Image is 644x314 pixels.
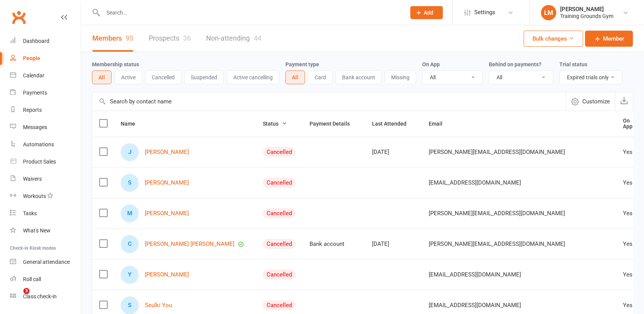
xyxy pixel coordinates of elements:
button: Customize [566,92,615,111]
button: Card [308,70,333,84]
label: Payment type [285,61,319,67]
div: Waivers [23,176,42,182]
div: 44 [254,34,261,42]
span: Customize [582,97,610,106]
span: Add [424,10,433,16]
th: On App [616,111,639,137]
div: Tasks [23,210,37,216]
div: Julia [121,143,139,161]
span: [EMAIL_ADDRESS][DOMAIN_NAME] [429,175,521,190]
a: [PERSON_NAME] [145,149,189,155]
button: Cancelled [145,70,181,84]
div: Yes [623,149,633,155]
a: Reports [10,101,81,119]
a: What's New [10,222,81,239]
button: Status [263,119,287,128]
span: Name [121,121,144,127]
div: Product Sales [23,159,56,165]
span: Payment Details [310,121,358,127]
a: Workouts [10,188,81,205]
div: Yes [623,241,633,247]
div: Cancelled [263,147,296,157]
div: Bank account [310,241,358,247]
div: People [23,55,40,61]
a: Prospects36 [149,25,191,52]
div: Michael [121,204,139,222]
a: Non-attending44 [206,25,261,52]
button: Name [121,119,144,128]
a: Product Sales [10,153,81,170]
a: Clubworx [9,8,28,27]
button: Bank account [336,70,382,84]
div: Yes [623,302,633,309]
div: [PERSON_NAME] [560,6,613,13]
a: Payments [10,84,81,101]
div: Cancelled [263,239,296,249]
a: General attendance kiosk mode [10,253,81,271]
a: Dashboard [10,33,81,50]
a: [PERSON_NAME] [145,210,189,217]
div: Simon [121,174,139,192]
a: Waivers [10,170,81,188]
span: [PERSON_NAME][EMAIL_ADDRESS][DOMAIN_NAME] [429,237,565,251]
button: Active [115,70,142,84]
iframe: Intercom live chat [8,288,26,306]
span: Settings [474,4,495,21]
div: Cancelled [263,208,296,218]
a: Calendar [10,67,81,84]
div: Workouts [23,193,46,199]
button: Active cancelling [227,70,279,84]
button: Add [410,6,443,19]
span: [PERSON_NAME][EMAIL_ADDRESS][DOMAIN_NAME] [429,145,565,159]
button: Email [429,119,451,128]
div: Connor [121,235,139,253]
a: Roll call [10,271,81,288]
div: Automations [23,141,54,147]
div: Yes [623,210,633,217]
a: Messages [10,119,81,136]
a: Members95 [92,25,133,52]
button: All [285,70,305,84]
a: Automations [10,136,81,153]
button: Payment Details [310,119,358,128]
div: What's New [23,227,51,234]
label: Behind on payments? [489,61,541,67]
div: Cancelled [263,178,296,188]
span: Last Attended [372,121,415,127]
a: [PERSON_NAME] [145,180,189,186]
button: All [92,70,111,84]
div: Training Grounds Gym [560,13,613,20]
div: [DATE] [372,241,415,247]
span: [EMAIL_ADDRESS][DOMAIN_NAME] [429,267,521,282]
a: [PERSON_NAME] [145,271,189,278]
a: Member [585,31,633,47]
a: People [10,50,81,67]
div: Class check-in [23,293,57,299]
div: LM [541,5,556,20]
div: [DATE] [372,149,415,155]
label: Membership status [92,61,139,67]
div: Messages [23,124,47,130]
span: Email [429,121,451,127]
a: Class kiosk mode [10,288,81,305]
button: Missing [385,70,416,84]
div: 95 [126,34,133,42]
div: Dashboard [23,38,49,44]
a: [PERSON_NAME] [PERSON_NAME] [145,241,234,247]
span: [PERSON_NAME][EMAIL_ADDRESS][DOMAIN_NAME] [429,206,565,221]
span: Member [603,34,624,43]
div: 36 [183,34,191,42]
input: Search... [101,7,400,18]
label: On App [422,61,440,67]
div: Yes [623,271,633,278]
div: Roll call [23,276,41,282]
div: Payments [23,90,47,96]
div: Yes [623,180,633,186]
div: General attendance [23,259,70,265]
span: [EMAIL_ADDRESS][DOMAIN_NAME] [429,298,521,312]
div: Calendar [23,72,44,78]
div: Cancelled [263,270,296,280]
div: Yuri [121,266,139,284]
a: Tasks [10,205,81,222]
label: Trial status [559,61,587,67]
